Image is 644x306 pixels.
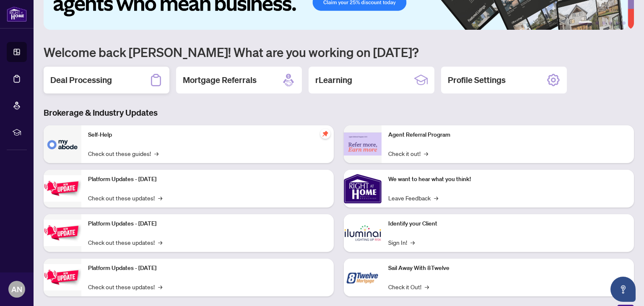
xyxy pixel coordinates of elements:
h3: Brokerage & Industry Updates [44,107,634,119]
h2: Deal Processing [50,74,112,86]
img: Self-Help [44,125,81,163]
button: 6 [622,21,626,25]
span: → [424,149,428,158]
a: Check out these updates!→ [88,282,162,291]
p: Platform Updates - [DATE] [88,264,327,273]
button: 2 [595,21,599,25]
p: Self-Help [88,130,327,140]
span: → [158,282,162,291]
img: Platform Updates - June 23, 2025 [44,264,81,290]
img: Platform Updates - July 21, 2025 [44,175,81,202]
button: 5 [615,21,619,25]
span: → [434,193,438,202]
h2: Mortgage Referrals [183,74,257,86]
a: Check it out!→ [388,149,428,158]
p: Platform Updates - [DATE] [88,175,327,184]
img: Identify your Client [344,214,382,252]
a: Check out these updates!→ [88,193,162,202]
h2: rLearning [315,74,352,86]
a: Leave Feedback→ [388,193,438,202]
h2: Profile Settings [448,74,506,86]
img: Agent Referral Program [344,132,382,156]
h1: Welcome back [PERSON_NAME]! What are you working on [DATE]? [44,44,634,60]
img: Sail Away With 8Twelve [344,259,382,296]
a: Sign In!→ [388,238,415,247]
span: → [410,238,415,247]
p: We want to hear what you think! [388,175,627,184]
p: Agent Referral Program [388,130,627,140]
span: → [158,238,162,247]
img: Platform Updates - July 8, 2025 [44,220,81,246]
a: Check it Out!→ [388,282,429,291]
span: AN [11,283,22,295]
span: → [425,282,429,291]
p: Platform Updates - [DATE] [88,219,327,228]
p: Identify your Client [388,219,627,228]
span: → [158,193,162,202]
img: We want to hear what you think! [344,170,382,207]
img: logo [7,6,27,22]
span: pushpin [320,129,330,139]
button: 1 [579,21,592,25]
a: Check out these guides!→ [88,149,158,158]
a: Check out these updates!→ [88,238,162,247]
p: Sail Away With 8Twelve [388,264,627,273]
span: → [154,149,158,158]
button: Open asap [610,277,636,302]
button: 4 [609,21,612,25]
button: 3 [602,21,605,25]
